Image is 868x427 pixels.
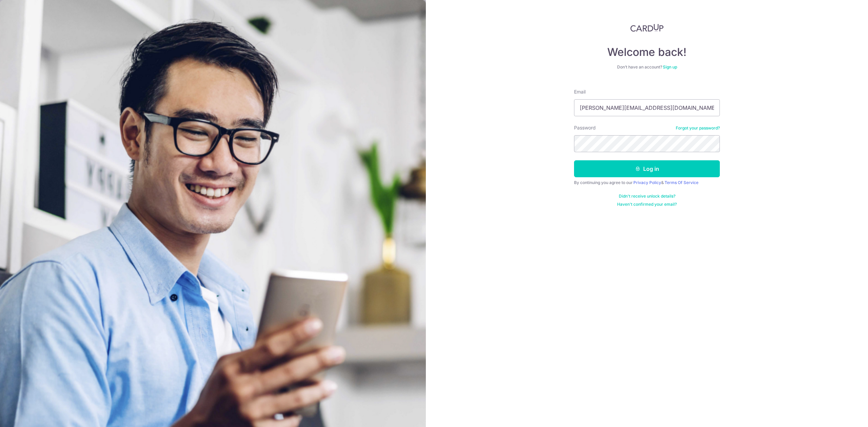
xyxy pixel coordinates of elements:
[574,180,720,185] div: By continuing you agree to our &
[617,202,677,207] a: Haven't confirmed your email?
[619,194,675,199] a: Didn't receive unlock details?
[663,64,677,69] a: Sign up
[574,99,720,116] input: Enter your Email
[574,64,720,70] div: Don’t have an account?
[630,24,664,32] img: CardUp Logo
[574,88,586,95] label: Email
[676,125,720,131] a: Forgot your password?
[574,45,720,59] h4: Welcome back!
[574,160,720,177] button: Log in
[574,124,596,131] label: Password
[665,180,698,185] a: Terms Of Service
[633,180,661,185] a: Privacy Policy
